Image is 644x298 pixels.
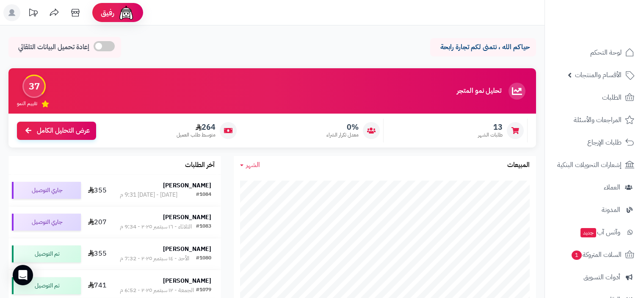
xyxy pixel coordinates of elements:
a: العملاء [550,177,639,198]
strong: [PERSON_NAME] [163,276,211,285]
a: الطلبات [550,87,639,108]
span: جديد [580,228,596,237]
a: عرض التحليل الكامل [17,122,96,140]
div: Open Intercom Messenger [13,265,33,285]
div: الأحد - ١٤ سبتمبر ٢٠٢٥ - 7:32 م [120,254,189,263]
span: 13 [478,123,503,132]
span: الشهر [246,160,260,170]
strong: [PERSON_NAME] [163,245,211,253]
span: العملاء [604,181,620,193]
span: 0% [326,123,359,132]
h3: تحليل نمو المتجر [457,87,501,95]
div: الثلاثاء - ١٦ سبتمبر ٢٠٢٥ - 9:34 م [120,223,192,231]
td: 207 [84,206,110,238]
span: رفيق [101,8,114,18]
strong: [PERSON_NAME] [163,181,211,190]
p: حياكم الله ، نتمنى لكم تجارة رابحة [437,42,530,52]
div: تم التوصيل [12,245,81,262]
span: إشعارات التحويلات البنكية [557,159,622,171]
div: #1083 [196,223,211,231]
div: جاري التوصيل [12,214,81,231]
span: متوسط طلب العميل [177,131,216,139]
span: وآتس آب [580,226,620,238]
div: #1079 [196,286,211,295]
h3: آخر الطلبات [185,162,215,169]
span: طلبات الإرجاع [587,136,622,148]
span: المراجعات والأسئلة [574,114,622,126]
a: لوحة التحكم [550,42,639,63]
a: وآتس آبجديد [550,222,639,242]
a: أدوات التسويق [550,267,639,287]
div: جاري التوصيل [12,182,81,199]
span: إعادة تحميل البيانات التلقائي [18,42,89,52]
a: المدونة [550,200,639,220]
span: 1 [572,251,582,260]
span: أدوات التسويق [583,271,620,283]
div: الجمعة - ١٢ سبتمبر ٢٠٢٥ - 6:52 م [120,286,194,295]
a: تحديثات المنصة [22,4,44,23]
a: السلات المتروكة1 [550,245,639,265]
a: إشعارات التحويلات البنكية [550,155,639,175]
span: 264 [177,123,216,132]
div: تم التوصيل [12,277,81,294]
a: طلبات الإرجاع [550,132,639,153]
span: المدونة [602,204,620,216]
td: 355 [84,238,110,270]
td: 355 [84,175,110,206]
div: #1084 [196,191,211,199]
span: معدل تكرار الشراء [326,131,359,139]
span: عرض التحليل الكامل [37,126,90,136]
span: السلات المتروكة [571,249,622,261]
a: المراجعات والأسئلة [550,110,639,130]
img: ai-face.png [118,4,135,21]
span: الطلبات [602,92,622,103]
span: الأقسام والمنتجات [575,69,622,81]
div: #1080 [196,254,211,263]
a: الشهر [240,160,260,170]
span: تقييم النمو [17,100,37,107]
span: طلبات الشهر [478,131,503,139]
strong: [PERSON_NAME] [163,213,211,222]
span: لوحة التحكم [590,47,622,58]
div: [DATE] - [DATE] 9:31 م [120,191,177,199]
h3: المبيعات [507,162,530,169]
